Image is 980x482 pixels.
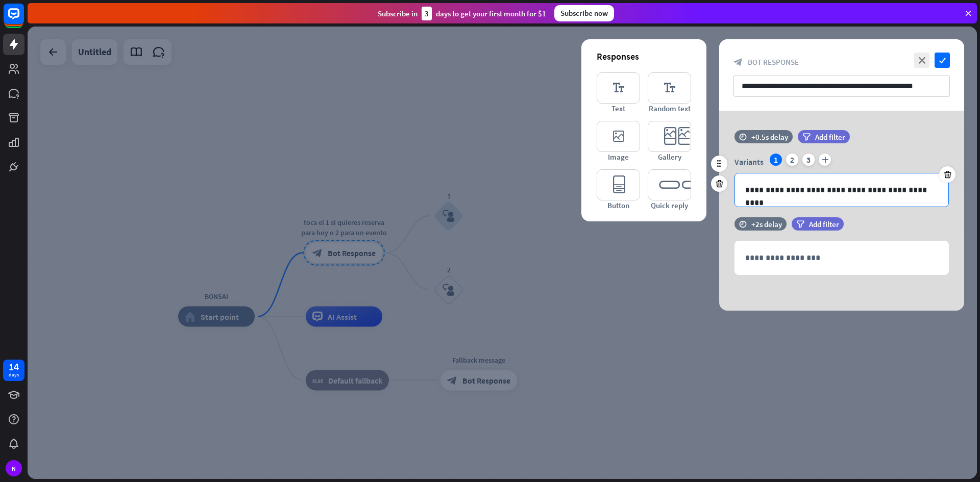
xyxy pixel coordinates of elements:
[3,360,24,381] a: 14 days
[770,154,782,166] div: 1
[739,133,747,140] i: time
[733,58,743,67] i: block_bot_response
[9,362,19,371] div: 14
[378,7,546,20] div: Subscribe in days to get your first month for $1
[748,57,799,67] span: Bot Response
[751,132,788,142] div: +0.5s delay
[802,133,811,141] i: filter
[914,53,929,68] i: close
[935,53,950,68] i: check
[422,7,432,20] div: 3
[796,220,804,228] i: filter
[9,371,19,378] div: days
[734,157,764,167] span: Variants
[809,219,839,229] span: Add filter
[739,220,747,227] i: time
[815,132,845,142] span: Add filter
[751,219,782,229] div: +2s delay
[802,154,815,166] div: 3
[554,5,614,21] div: Subscribe now
[819,154,831,166] i: plus
[8,4,39,35] button: Open LiveChat chat widget
[6,460,22,476] div: N
[786,154,798,166] div: 2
